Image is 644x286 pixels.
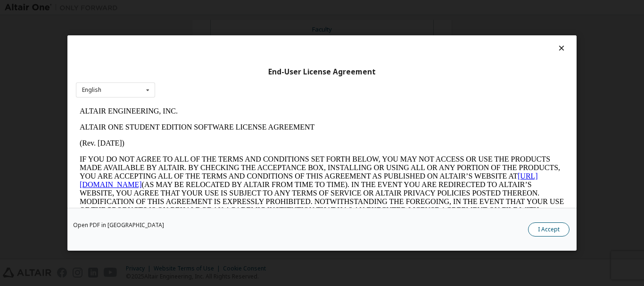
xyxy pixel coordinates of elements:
p: IF YOU DO NOT AGREE TO ALL OF THE TERMS AND CONDITIONS SET FORTH BELOW, YOU MAY NOT ACCESS OR USE... [4,52,488,120]
p: This Altair One Student Edition Software License Agreement (“Agreement”) is between Altair Engine... [4,127,488,161]
p: ALTAIR ENGINEERING, INC. [4,4,488,12]
div: English [82,87,101,93]
p: ALTAIR ONE STUDENT EDITION SOFTWARE LICENSE AGREEMENT [4,20,488,28]
p: (Rev. [DATE]) [4,36,488,44]
button: I Accept [528,222,570,237]
div: End-User License Agreement [76,67,568,77]
a: [URL][DOMAIN_NAME] [4,69,462,85]
a: Open PDF in [GEOGRAPHIC_DATA] [73,222,164,228]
